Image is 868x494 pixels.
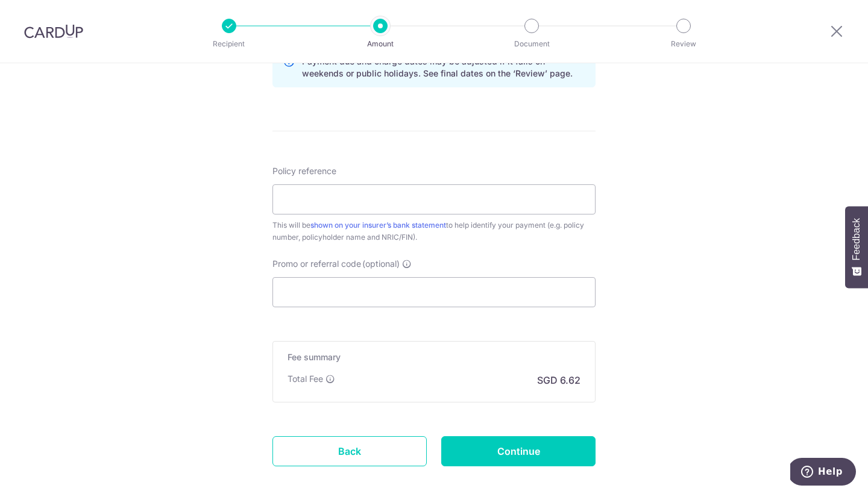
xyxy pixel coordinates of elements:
[272,219,596,243] div: This will be to help identify your payment (e.g. policy number, policyholder name and NRIC/FIN).
[845,206,868,288] button: Feedback - Show survey
[362,258,400,270] span: (optional)
[24,24,83,39] img: CardUp
[851,218,862,260] span: Feedback
[487,38,576,50] p: Document
[288,351,580,363] h5: Fee summary
[790,458,856,488] iframe: Opens a widget where you can find more information
[272,258,361,270] span: Promo or referral code
[310,220,446,230] a: shown on your insurer’s bank statement
[272,165,336,177] label: Policy reference
[441,436,596,466] input: Continue
[639,38,728,50] p: Review
[302,55,585,80] p: Payment due and charge dates may be adjusted if it falls on weekends or public holidays. See fina...
[537,373,580,387] p: SGD 6.62
[288,373,323,385] p: Total Fee
[184,38,274,50] p: Recipient
[272,436,427,466] a: Back
[336,38,425,50] p: Amount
